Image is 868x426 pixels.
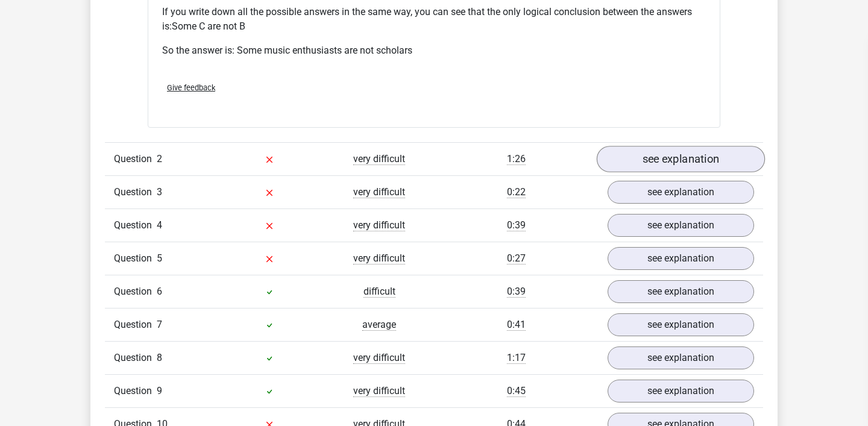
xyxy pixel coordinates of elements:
[507,219,526,231] span: 0:39
[507,286,526,298] span: 0:39
[507,319,526,331] span: 0:41
[114,185,157,199] span: Question
[114,384,157,398] span: Question
[353,186,405,198] span: very difficult
[353,153,405,165] span: very difficult
[162,5,706,34] p: If you write down all the possible answers in the same way, you can see that the only logical con...
[157,186,162,198] span: 3
[608,214,754,237] a: see explanation
[162,43,706,58] p: So the answer is: Some music enthusiasts are not scholars
[157,385,162,396] span: 9
[608,247,754,270] a: see explanation
[597,146,765,172] a: see explanation
[157,319,162,330] span: 7
[353,252,405,265] span: very difficult
[507,252,526,265] span: 0:27
[362,319,396,331] span: average
[608,380,754,403] a: see explanation
[114,152,157,166] span: Question
[157,252,162,264] span: 5
[507,352,526,364] span: 1:17
[507,186,526,198] span: 0:22
[608,181,754,204] a: see explanation
[507,385,526,397] span: 0:45
[353,219,405,231] span: very difficult
[507,153,526,165] span: 1:26
[114,218,157,233] span: Question
[353,352,405,364] span: very difficult
[353,385,405,397] span: very difficult
[608,313,754,336] a: see explanation
[157,219,162,231] span: 4
[608,346,754,369] a: see explanation
[167,83,215,92] span: Give feedback
[363,286,395,298] span: difficult
[114,251,157,266] span: Question
[157,286,162,297] span: 6
[157,153,162,164] span: 2
[157,352,162,363] span: 8
[608,280,754,303] a: see explanation
[114,318,157,332] span: Question
[114,351,157,365] span: Question
[114,284,157,299] span: Question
